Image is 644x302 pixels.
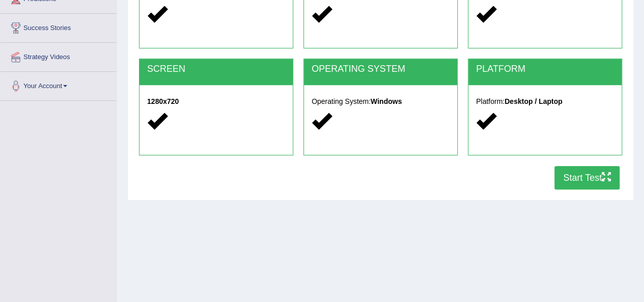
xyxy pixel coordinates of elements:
[1,14,117,39] a: Success Stories
[554,166,620,189] button: Start Test
[1,43,117,68] a: Strategy Videos
[476,98,614,105] h5: Platform:
[312,98,450,105] h5: Operating System:
[505,97,563,105] strong: Desktop / Laptop
[1,72,117,97] a: Your Account
[147,64,285,74] h2: SCREEN
[147,97,179,105] strong: 1280x720
[312,64,450,74] h2: OPERATING SYSTEM
[476,64,614,74] h2: PLATFORM
[371,97,402,105] strong: Windows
